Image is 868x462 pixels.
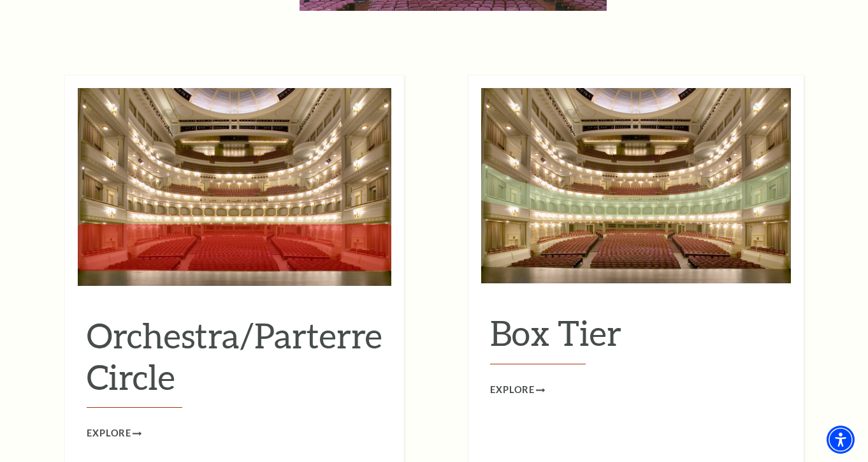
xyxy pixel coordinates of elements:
[490,312,782,364] h2: Box Tier
[87,426,141,442] a: Explore
[481,88,791,283] img: Box Tier
[490,382,535,398] span: Explore
[87,315,382,408] h2: Orchestra/Parterre Circle
[490,382,545,398] a: Explore
[827,426,855,454] div: Accessibility Menu
[87,426,131,442] span: Explore
[78,88,391,286] img: Orchestra/Parterre Circle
